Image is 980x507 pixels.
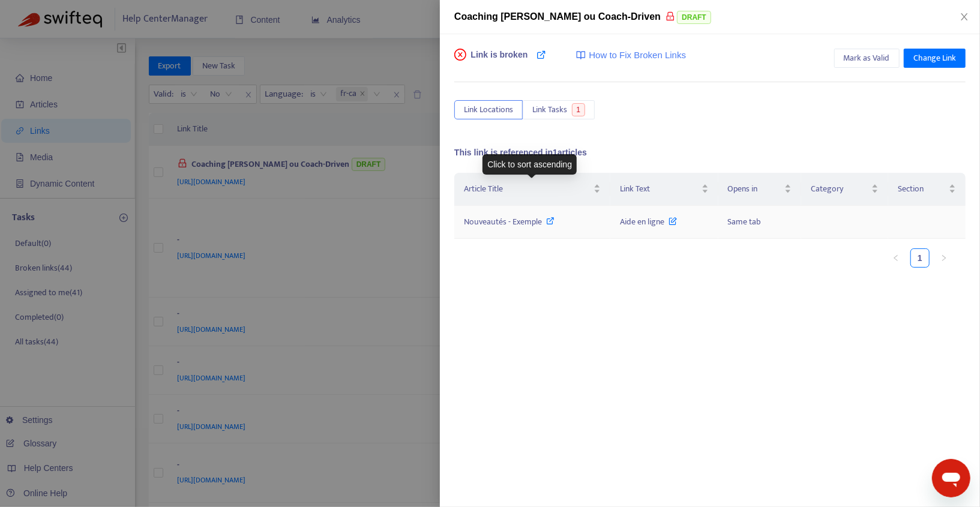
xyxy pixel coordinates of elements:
[464,215,542,229] span: Nouveautés - Exemple
[886,248,906,268] li: Previous Page
[464,103,513,116] span: Link Locations
[454,49,466,61] span: close-circle
[886,248,906,268] button: left
[471,49,528,73] span: Link is broken
[464,182,591,196] span: Article Title
[910,248,930,268] li: 1
[811,182,869,196] span: Category
[620,182,699,196] span: Link Text
[589,49,686,62] span: How to Fix Broken Links
[677,11,711,24] span: DRAFT
[454,100,523,119] button: Link Locations
[576,50,586,60] img: image-link
[572,103,586,116] span: 1
[610,173,718,206] th: Link Text
[956,11,973,23] button: Close
[888,173,966,206] th: Section
[913,52,956,65] span: Change Link
[532,103,567,116] span: Link Tasks
[904,49,966,68] button: Change Link
[932,459,970,497] iframe: Button to launch messaging window
[454,148,587,157] span: This link is referenced in 1 articles
[454,173,610,206] th: Article Title
[834,49,900,68] button: Mark as Valid
[940,254,948,262] span: right
[911,249,929,267] a: 1
[576,49,686,62] a: How to Fix Broken Links
[844,52,890,65] span: Mark as Valid
[454,11,661,22] span: Coaching [PERSON_NAME] ou Coach-Driven
[666,11,675,21] span: lock
[523,100,595,119] button: Link Tasks1
[718,173,802,206] th: Opens in
[728,215,762,229] span: Same tab
[934,248,954,268] li: Next Page
[728,182,783,196] span: Opens in
[934,248,954,268] button: right
[960,12,969,22] span: close
[898,182,946,196] span: Section
[620,215,677,229] span: Aide en ligne
[892,254,900,262] span: left
[801,173,888,206] th: Category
